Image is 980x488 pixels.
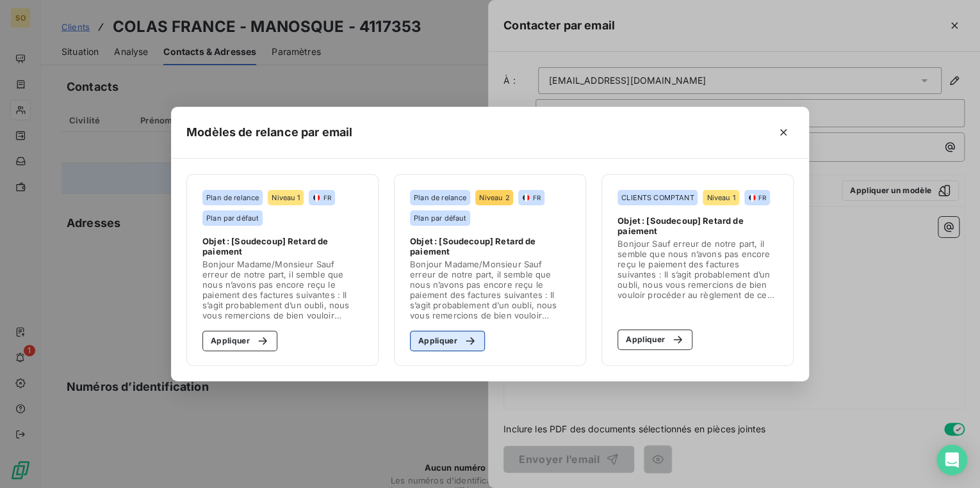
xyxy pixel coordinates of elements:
span: Niveau 1 [272,194,300,201]
span: Bonjour Madame/Monsieur Sauf erreur de notre part, il semble que nous n’avons pas encore reçu le ... [202,259,363,320]
div: FR [748,193,766,202]
div: FR [522,193,540,202]
span: Objet : [Soudecoup] Retard de paiement [202,236,363,256]
span: Objet : [Soudecoup] Retard de paiement [410,236,570,256]
span: Plan par défaut [414,214,466,222]
button: Appliquer [410,331,485,351]
span: Plan par défaut [206,214,259,222]
div: FR [313,193,331,202]
span: Bonjour Madame/Monsieur Sauf erreur de notre part, il semble que nous n’avons pas encore reçu le ... [410,259,570,320]
span: Plan de relance [206,194,259,201]
button: Appliquer [617,329,692,350]
span: Niveau 2 [479,194,509,201]
span: Objet : [Soudecoup] Retard de paiement [617,216,778,236]
div: Open Intercom Messenger [936,445,967,475]
span: CLIENTS COMPTANT [621,194,694,201]
span: Plan de relance [414,194,466,201]
span: Bonjour Sauf erreur de notre part, il semble que nous n’avons pas encore reçu le paiement des fac... [617,239,778,300]
button: Appliquer [202,331,277,351]
h5: Modèles de relance par email [186,123,352,141]
span: Niveau 1 [706,194,735,201]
